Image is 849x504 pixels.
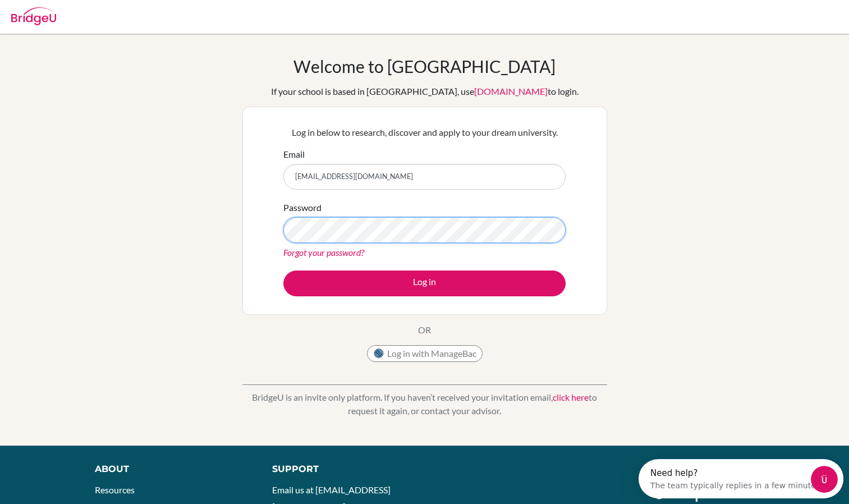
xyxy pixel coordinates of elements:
div: The team typically replies in a few minutes. [12,19,184,30]
iframe: Intercom live chat discovery launcher [639,459,843,498]
div: Open Intercom Messenger [4,4,217,35]
a: Forgot your password? [283,247,364,258]
iframe: Intercom live chat [811,466,838,493]
a: click here [553,392,589,402]
p: BridgeU is an invite only platform. If you haven’t received your invitation email, to request it ... [242,391,607,418]
a: Resources [95,484,135,495]
div: If your school is based in [GEOGRAPHIC_DATA], use to login. [271,85,579,98]
img: Bridge-U [11,7,56,25]
p: Log in below to research, discover and apply to your dream university. [283,126,566,139]
a: [DOMAIN_NAME] [474,86,548,97]
button: Log in [283,271,566,296]
button: Log in with ManageBac [367,345,483,362]
label: Email [283,148,305,161]
p: OR [418,323,431,337]
div: Support [272,462,413,476]
h1: Welcome to [GEOGRAPHIC_DATA] [293,56,556,76]
label: Password [283,201,322,214]
div: Need help? [12,10,184,19]
div: About [95,462,247,476]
